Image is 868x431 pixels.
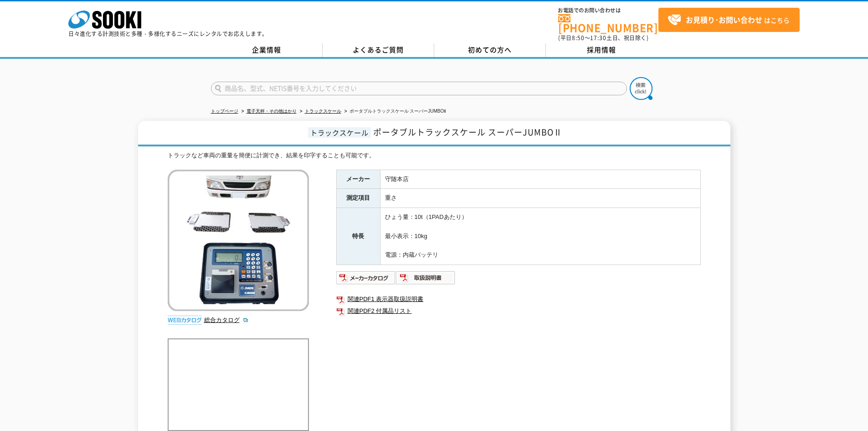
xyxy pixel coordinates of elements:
[336,208,380,265] th: 特長
[68,31,268,36] p: 日々進化する計測技術と多種・多様化するニーズにレンタルでお応えします。
[658,8,800,32] a: お見積り･お問い合わせはこちら
[373,126,562,138] span: ポータブルトラックスケール スーパーJUMBOⅡ
[211,109,238,114] a: トップページ
[336,276,396,283] a: メーカーカタログ
[336,189,380,208] th: 測定項目
[572,34,585,42] span: 8:50
[468,45,512,55] span: 初めての方へ
[558,34,648,42] span: (平日 ～ 土日、祝日除く)
[336,293,701,305] a: 関連PDF1 表示器取扱説明書
[305,109,341,114] a: トラックスケール
[168,170,309,311] img: ポータブルトラックスケール スーパーJUMBOⅡ
[168,151,701,161] div: トラックなど車両の重量を簡便に計測でき、結果を印字することも可能です。
[336,170,380,189] th: メーカー
[396,270,456,285] img: 取扱説明書
[336,305,701,317] a: 関連PDF2 付属品リスト
[380,170,700,189] td: 守随本店
[546,43,657,57] a: 採用情報
[336,270,396,285] img: メーカーカタログ
[211,82,627,95] input: 商品名、型式、NETIS番号を入力してください
[308,127,371,138] span: トラックスケール
[558,8,658,13] span: お電話でのお問い合わせは
[396,276,456,283] a: 取扱説明書
[211,43,323,57] a: 企業情報
[380,189,700,208] td: 重さ
[323,43,434,57] a: よくあるご質問
[380,208,700,265] td: ひょう量：10t（1PADあたり） 最小表示：10kg 電源：内蔵バッテリ
[686,14,762,25] strong: お見積り･お問い合わせ
[204,317,249,323] a: 総合カタログ
[590,34,606,42] span: 17:30
[630,77,652,100] img: btn_search.png
[168,316,202,325] img: webカタログ
[558,14,658,33] a: [PHONE_NUMBER]
[343,107,447,116] li: ポータブルトラックスケール スーパーJUMBOⅡ
[668,13,790,27] span: はこちら
[434,43,546,57] a: 初めての方へ
[247,109,297,114] a: 電子天秤・その他はかり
